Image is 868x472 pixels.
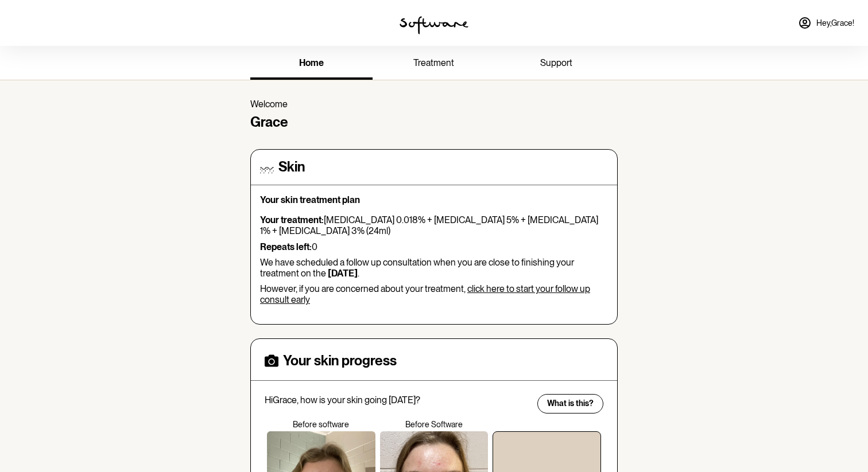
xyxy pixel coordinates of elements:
[400,16,468,34] img: software logo
[260,283,590,305] a: click here to start your follow up consult early
[495,48,618,80] a: support
[283,353,397,369] h4: Your skin progress
[260,214,608,236] p: [MEDICAL_DATA] 0.018% + [MEDICAL_DATA] 5% + [MEDICAL_DATA] 1% + [MEDICAL_DATA] 3% (24ml)
[260,214,324,225] strong: Your treatment:
[260,257,608,279] p: We have scheduled a follow up consultation when you are close to finishing your treatment on the .
[250,114,618,131] h4: Grace
[378,420,491,430] p: Before Software
[260,283,608,305] p: However, if you are concerned about your treatment,
[547,399,594,408] span: What is this?
[278,159,305,175] h4: Skin
[250,48,373,80] a: home
[540,57,572,68] span: support
[265,395,530,405] p: Hi Grace , how is your skin going [DATE]?
[328,268,358,279] b: [DATE]
[413,57,454,68] span: treatment
[260,241,312,252] strong: Repeats left:
[791,9,861,37] a: Hey,Grace!
[299,57,324,68] span: home
[260,241,608,252] p: 0
[265,420,378,430] p: Before software
[260,194,608,205] p: Your skin treatment plan
[816,18,854,28] span: Hey, Grace !
[250,99,618,110] p: Welcome
[373,48,495,80] a: treatment
[537,394,603,414] button: What is this?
